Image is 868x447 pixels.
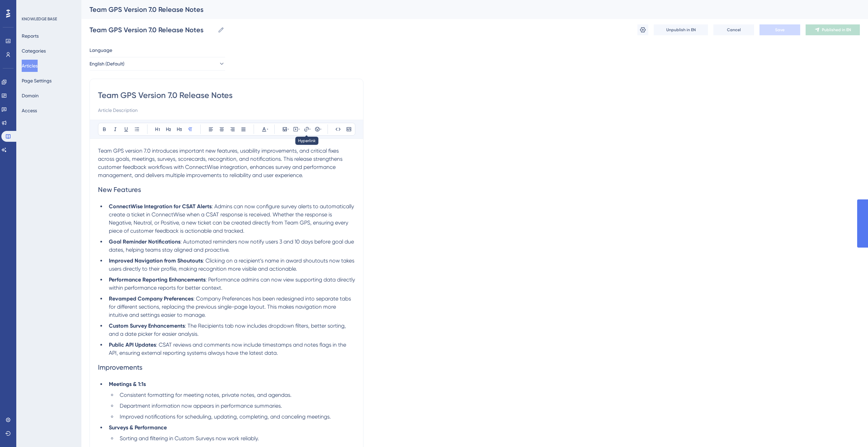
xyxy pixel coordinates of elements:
input: Article Name [90,25,215,35]
span: : Company Preferences has been redesigned into separate tabs for different sections, replacing th... [109,295,352,318]
button: Domain [22,90,39,102]
strong: Meetings & 1:1s [109,381,146,387]
span: Cancel [727,27,741,33]
span: Sorting and filtering in Custom Surveys now work reliably. [120,435,259,442]
span: Improvements [98,363,142,371]
strong: Performance Reporting Enhancements [109,276,205,283]
button: Articles [22,60,38,72]
button: Page Settings [22,75,52,87]
button: Save [759,24,800,35]
span: Consistent formatting for meeting notes, private notes, and agendas. [120,392,292,398]
span: Language [90,46,112,54]
input: Article Description [98,106,355,114]
button: Unpublish in EN [654,24,708,35]
input: Article Title [98,90,355,101]
strong: Public API Updates [109,342,156,348]
strong: Custom Survey Enhancements [109,323,185,329]
span: Improved notifications for scheduling, updating, completing, and canceling meetings. [120,413,331,420]
strong: ConnectWise Integration for CSAT Alerts [109,203,212,210]
button: Published in EN [806,24,860,35]
iframe: UserGuiding AI Assistant Launcher [840,420,860,441]
button: English (Default) [90,57,225,71]
strong: Improved Navigation from Shoutouts [109,257,203,264]
strong: Surveys & Performance [109,424,167,431]
span: : CSAT reviews and comments now include timestamps and notes flags in the API, ensuring external ... [109,342,348,356]
span: New Features [98,186,141,194]
span: Department information now appears in performance summaries. [120,403,282,409]
div: KNOWLEDGE BASE [22,16,57,22]
strong: Goal Reminder Notifications [109,238,180,245]
button: Access [22,104,37,117]
span: : The Recipients tab now includes dropdown filters, better sorting, and a date picker for easier ... [109,323,347,337]
span: : Admins can now configure survey alerts to automatically create a ticket in ConnectWise when a C... [109,203,355,234]
span: Unpublish in EN [666,27,696,33]
button: Reports [22,30,39,42]
span: Save [775,27,785,33]
span: : Automated reminders now notify users 3 and 10 days before goal due dates, helping teams stay al... [109,238,355,253]
strong: Revamped Company Preferences [109,295,193,302]
span: : Clicking on a recipient’s name in award shoutouts now takes users directly to their profile, ma... [109,257,356,272]
button: Categories [22,45,46,57]
span: Team GPS version 7.0 introduces important new features, usability improvements, and critical fixe... [98,148,344,178]
button: Cancel [713,24,754,35]
span: English (Default) [90,60,124,68]
span: : Performance admins can now view supporting data directly within performance reports for better ... [109,276,356,291]
span: Published in EN [822,27,851,33]
div: Team GPS Version 7.0 Release Notes [90,5,843,14]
